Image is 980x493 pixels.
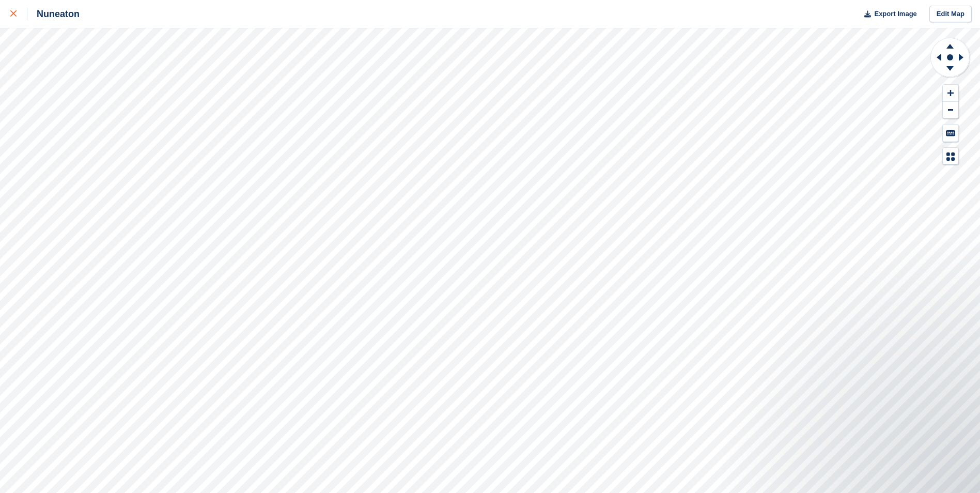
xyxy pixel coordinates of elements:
a: Edit Map [929,6,972,23]
button: Map Legend [943,148,958,165]
button: Zoom In [943,85,958,102]
button: Export Image [858,6,917,23]
div: Nuneaton [27,8,80,20]
button: Zoom Out [943,102,958,119]
span: Export Image [874,9,916,19]
button: Keyboard Shortcuts [943,125,958,142]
